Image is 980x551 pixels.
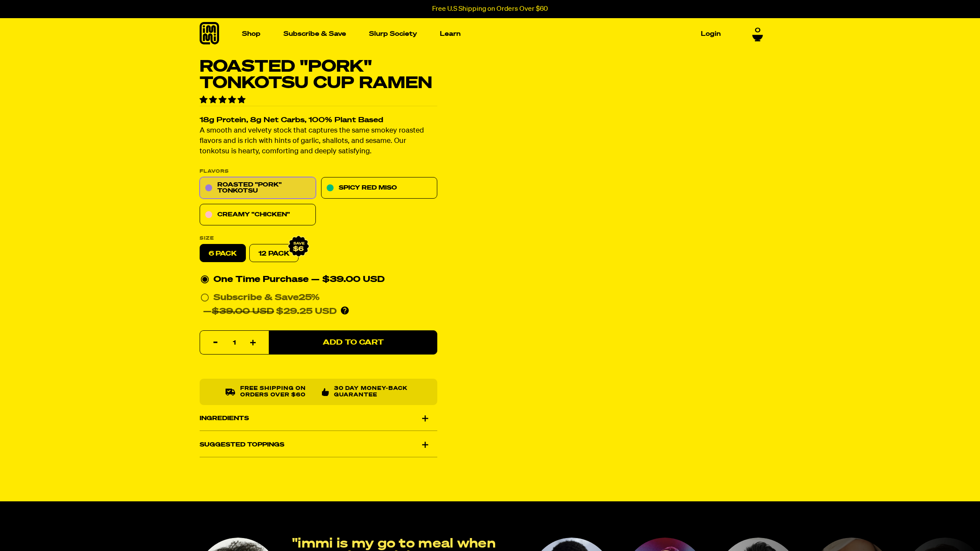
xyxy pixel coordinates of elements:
a: Shop [239,27,264,41]
a: Roasted "Pork" Tonkotsu [200,177,316,199]
p: Flavors [200,169,437,174]
div: — $39.00 USD [311,273,385,287]
div: Ingredients [200,406,437,431]
label: Size [200,236,437,241]
a: Login [697,27,724,41]
a: Learn [436,27,464,41]
p: 30 Day Money-Back Guarantee [334,386,411,399]
a: Subscribe & Save [280,27,350,41]
h2: 18g Protein, 8g Net Carbs, 100% Plant Based [200,117,437,124]
div: One Time Purchase [200,273,436,287]
a: Slurp Society [366,27,420,41]
p: Free U.S Shipping on Orders Over $60 [432,5,548,13]
h1: Roasted "Pork" Tonkotsu Cup Ramen [200,59,437,92]
span: 25% [299,294,320,302]
label: 6 pack [200,244,246,263]
a: 12 Pack [249,244,299,263]
div: — $29.25 USD [203,305,337,319]
div: Suggested Toppings [200,433,437,457]
span: 4.78 stars [200,96,247,104]
a: Creamy "Chicken" [200,204,316,226]
span: Add to Cart [323,339,384,346]
a: Spicy Red Miso [321,177,437,199]
del: $39.00 USD [212,307,274,316]
p: A smooth and velvety stock that captures the same smokey roasted flavors and is rich with hints o... [200,126,437,157]
p: Free shipping on orders over $60 [240,386,315,399]
a: 0 [752,24,763,38]
div: Subscribe & Save [213,291,320,305]
button: Add to Cart [269,331,437,355]
input: quantity [205,331,264,355]
nav: Main navigation [239,18,724,50]
span: 0 [755,24,760,32]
